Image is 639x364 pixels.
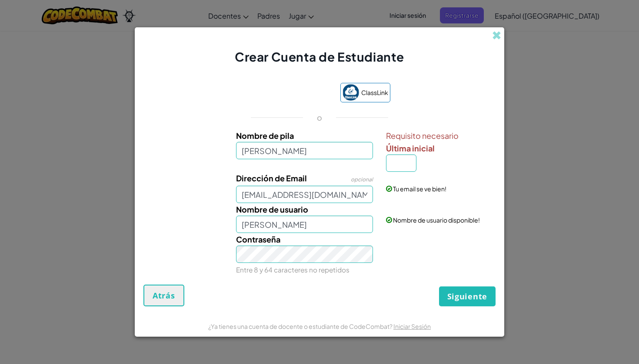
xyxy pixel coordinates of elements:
span: Dirección de Email [236,173,307,183]
a: Iniciar Sesión [393,322,431,330]
span: Nombre de usuario disponible! [393,216,480,224]
img: classlink-logo-small.png [343,84,359,101]
small: Entre 8 y 64 caracteres no repetidos [236,266,349,274]
span: Requisito necesario [386,129,493,142]
span: Siguiente [447,291,487,302]
iframe: Botón de Acceder con Google [244,84,336,103]
span: Nombre de pila [236,131,294,141]
span: Tu email se ve bien! [393,185,446,193]
p: o [317,112,322,123]
span: ClassLink [361,86,388,99]
button: Siguiente [439,286,496,306]
span: ¿Ya tienes una cuenta de docente o estudiante de CodeCombat? [208,322,393,330]
button: Atrás [143,285,184,306]
span: Contraseña [236,234,280,244]
span: opcional [351,176,373,183]
span: Nombre de usuario [236,204,308,214]
span: Atrás [153,290,175,301]
span: Última inicial [386,143,435,153]
span: Crear Cuenta de Estudiante [235,49,404,64]
div: Acceder con Google. Se abre en una pestaña nueva [249,84,332,103]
